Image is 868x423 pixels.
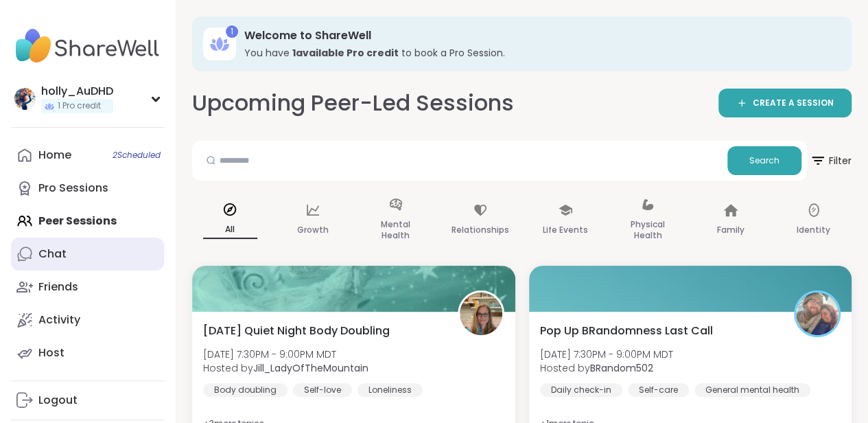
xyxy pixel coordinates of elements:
b: BRandom502 [590,361,653,375]
a: Friends [11,271,164,304]
span: [DATE] 7:30PM - 9:00PM MDT [540,347,673,361]
b: 1 available Pro credit [292,46,399,60]
div: General mental health [694,383,810,397]
span: Search [749,155,779,167]
img: ShareWell Nav Logo [11,22,164,70]
div: Body doubling [203,383,288,397]
p: All [203,221,257,239]
div: Daily check-in [540,383,622,397]
button: Search [727,146,801,175]
div: Self-care [628,383,689,397]
span: 1 Pro credit [58,100,101,112]
div: Friends [38,279,78,295]
p: Mental Health [368,216,423,244]
div: Pro Sessions [38,181,108,196]
img: Jill_LadyOfTheMountain [460,293,502,335]
h3: You have to book a Pro Session. [244,46,832,60]
img: holly_AuDHD [14,88,36,110]
p: Identity [797,222,830,238]
h3: Welcome to ShareWell [244,28,832,43]
button: Filter [810,141,852,181]
a: Activity [11,304,164,336]
span: Filter [810,144,852,177]
a: Home2Scheduled [11,139,164,172]
div: Chat [38,247,67,262]
a: CREATE A SESSION [718,89,852,117]
div: Activity [38,312,80,328]
a: Host [11,336,164,369]
p: Growth [297,222,329,238]
div: Logout [38,393,78,408]
span: Hosted by [203,361,368,375]
h2: Upcoming Peer-Led Sessions [192,88,514,119]
a: Chat [11,238,164,271]
div: Home [38,148,71,163]
span: [DATE] 7:30PM - 9:00PM MDT [203,347,368,361]
p: Family [717,222,744,238]
span: 2 Scheduled [113,150,161,161]
p: Relationships [451,222,509,238]
span: [DATE] Quiet Night Body Doubling [203,323,390,339]
div: holly_AuDHD [41,84,113,99]
div: Host [38,345,64,361]
a: Logout [11,384,164,417]
span: CREATE A SESSION [753,98,834,109]
span: Hosted by [540,361,673,375]
p: Life Events [543,222,588,238]
img: BRandom502 [796,293,838,335]
b: Jill_LadyOfTheMountain [253,361,368,375]
div: Self-love [293,383,352,397]
a: Pro Sessions [11,172,164,205]
span: Pop Up BRandomness Last Call [540,323,713,339]
p: Physical Health [621,216,675,244]
div: 1 [226,25,238,38]
div: Loneliness [357,383,423,397]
